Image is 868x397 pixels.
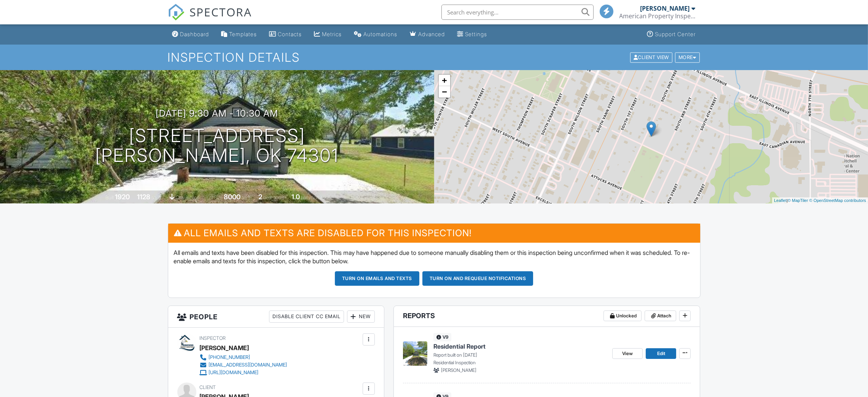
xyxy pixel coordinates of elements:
[655,31,696,37] div: Support Center
[465,31,487,37] div: Settings
[809,198,866,203] a: © OpenStreetMap contributors
[137,193,150,201] div: 1128
[311,27,345,42] a: Metrics
[351,27,401,42] a: Automations (Basic)
[200,335,226,341] span: Inspector
[439,86,450,98] a: Zoom out
[218,27,260,42] a: Templates
[441,5,594,20] input: Search everything...
[301,195,323,200] span: bathrooms
[190,4,252,20] span: SPECTORA
[207,195,223,200] span: Lot Size
[439,75,450,86] a: Zoom in
[209,362,287,368] div: [EMAIL_ADDRESS][DOMAIN_NAME]
[454,27,491,42] a: Settings
[630,52,672,62] div: Client View
[209,370,259,376] div: [URL][DOMAIN_NAME]
[169,27,212,42] a: Dashboard
[347,311,375,323] div: New
[168,224,700,242] h3: All emails and texts are disabled for this inspection!
[291,193,300,201] div: 1.0
[200,361,287,369] a: [EMAIL_ADDRESS][DOMAIN_NAME]
[364,31,398,37] div: Automations
[269,311,344,323] div: Disable Client CC Email
[200,384,216,390] span: Client
[258,193,262,201] div: 2
[774,198,787,203] a: Leaflet
[278,31,302,37] div: Contacts
[640,5,690,12] div: [PERSON_NAME]
[224,193,240,201] div: 8000
[174,248,694,266] p: All emails and texts have been disabled for this inspection. This may have happened due to someon...
[675,52,700,62] div: More
[105,195,114,200] span: Built
[168,10,252,26] a: SPECTORA
[335,271,419,286] button: Turn on emails and texts
[620,12,696,20] div: American Property Inspections
[180,31,209,37] div: Dashboard
[772,197,868,204] div: |
[788,198,808,203] a: © MapTiler
[200,354,287,361] a: [PHONE_NUMBER]
[266,27,305,42] a: Contacts
[242,195,251,200] span: sq.ft.
[322,31,342,37] div: Metrics
[200,342,249,354] div: [PERSON_NAME]
[629,54,674,60] a: Client View
[229,31,257,37] div: Templates
[95,126,339,166] h1: [STREET_ADDRESS] [PERSON_NAME], OK 74301
[156,108,278,118] h3: [DATE] 9:30 am - 10:30 am
[422,271,534,286] button: Turn on and Requeue Notifications
[176,195,199,200] span: crawlspace
[419,31,445,37] div: Advanced
[263,195,284,200] span: bedrooms
[407,27,448,42] a: Advanced
[168,51,701,64] h1: Inspection Details
[168,4,185,21] img: The Best Home Inspection Software - Spectora
[209,354,250,360] div: [PHONE_NUMBER]
[168,306,384,328] h3: People
[115,193,130,201] div: 1920
[151,195,162,200] span: sq. ft.
[644,27,699,42] a: Support Center
[200,369,287,376] a: [URL][DOMAIN_NAME]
